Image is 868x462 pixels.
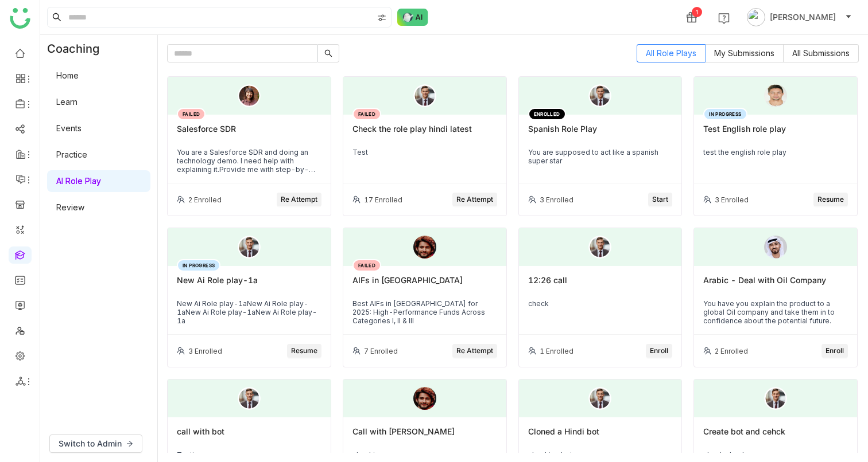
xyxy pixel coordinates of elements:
img: male-person.png [413,84,436,107]
div: 12:26 call [528,275,673,295]
div: Arabic - Deal with Oil Company [703,275,848,295]
div: You are a Salesforce SDR and doing an technology demo. I need help with explaining it.Provide me ... [177,148,321,174]
img: male-person.png [238,387,261,410]
span: [PERSON_NAME] [770,11,836,24]
button: Resume [287,344,321,358]
span: Start [652,194,668,205]
div: 3 Enrolled [540,195,573,204]
div: FAILED [177,108,206,120]
span: Switch to Admin [59,437,122,450]
img: ask-buddy-normal.svg [397,9,428,26]
img: search-type.svg [377,13,386,22]
div: Salesforce SDR [177,124,321,143]
div: Coaching [40,35,117,62]
img: male-person.png [238,236,261,259]
span: Re Attempt [281,194,317,205]
div: Create bot and cehck [703,426,848,446]
span: All Role Plays [646,48,696,58]
div: 17 Enrolled [364,195,402,204]
img: 6891e6b463e656570aba9a5a [413,387,436,410]
div: FAILED [352,259,381,272]
div: New Ai Role play-1aNew Ai Role play-1aNew Ai Role play-1aNew Ai Role play-1a [177,299,321,325]
a: Home [56,71,79,80]
button: Re Attempt [277,193,321,206]
div: You are supposed to act like a spanish super star [528,148,673,165]
span: Resume [291,346,317,357]
div: Test [352,148,497,156]
span: Re Attempt [456,346,493,357]
div: New Ai Role play-1a [177,275,321,295]
div: Cloned a Hindi bot [528,426,673,446]
img: male-person.png [764,387,787,410]
div: call with bot [177,426,321,446]
button: Resume [813,193,848,206]
div: ENROLLED [528,108,566,120]
div: 3 Enrolled [188,347,222,355]
button: Enroll [821,344,848,358]
img: 68930212d8d78f14571aeecf [764,84,787,107]
img: male-person.png [588,84,611,107]
img: female-person.png [238,84,261,107]
a: AI Role Play [56,176,101,186]
div: test the english role play [703,148,848,156]
img: male-person.png [588,387,611,410]
div: Testing [177,451,321,459]
div: Test English role play [703,124,848,143]
div: 1 Enrolled [540,347,573,355]
span: Enroll [826,346,844,357]
button: [PERSON_NAME] [745,8,854,26]
img: avatar [747,8,765,26]
div: Check the role play hindi latest [352,124,497,143]
span: Re Attempt [456,194,493,205]
button: Re Attempt [452,193,497,206]
a: Review [56,202,84,212]
img: help.svg [718,13,730,24]
div: IN PROGRESS [177,259,220,272]
div: checking bot [528,451,673,459]
button: Switch to Admin [49,434,142,453]
div: 3 Enrolled [715,195,749,204]
a: Learn [56,97,77,107]
img: male-person.png [588,236,611,259]
button: Start [648,193,672,206]
div: Call with [PERSON_NAME] [352,426,497,446]
img: 689c4d09a2c09d0bea1c05ba [764,236,787,259]
a: Events [56,123,82,133]
span: Resume [817,194,844,205]
div: 1 [692,7,702,17]
div: You have you explain the product to a global Oil company and take them in to confidence about the... [703,299,848,325]
div: check [528,299,673,308]
div: 7 Enrolled [364,347,398,355]
div: IN PROGRESS [703,108,747,120]
div: 2 Enrolled [188,195,222,204]
img: 6891e6b463e656570aba9a5a [413,236,436,259]
span: All Submissions [792,48,850,58]
span: Enroll [650,346,668,357]
button: Re Attempt [452,344,497,358]
div: 2 Enrolled [715,347,748,355]
div: checking [352,451,497,459]
div: Best AIFs in [GEOGRAPHIC_DATA] for 2025: High-Performance Funds Across Categories I, II & III [352,299,497,325]
button: Enroll [646,344,672,358]
img: logo [10,8,30,29]
div: check check [703,451,848,459]
div: FAILED [352,108,381,120]
div: Spanish Role Play [528,124,673,143]
div: AIFs in [GEOGRAPHIC_DATA] [352,275,497,295]
span: My Submissions [714,48,774,58]
a: Practice [56,150,87,159]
